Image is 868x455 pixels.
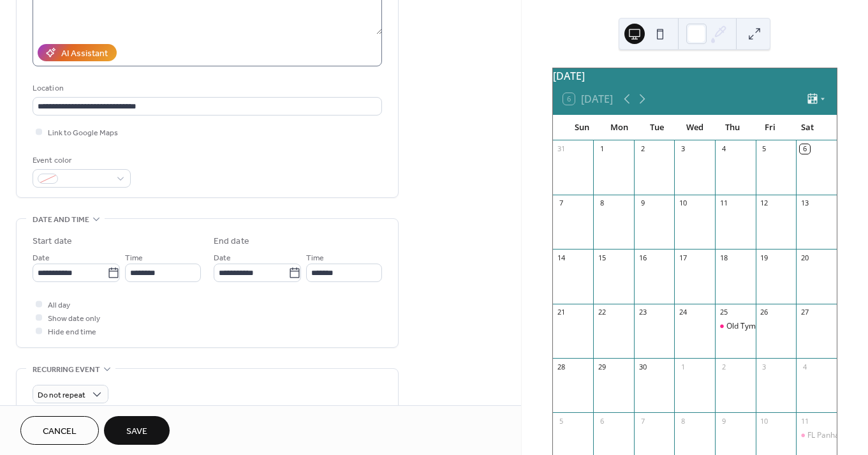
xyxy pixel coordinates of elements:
div: 1 [678,362,688,371]
button: Cancel [20,416,99,445]
span: Time [125,251,143,265]
div: 25 [719,308,728,317]
div: 8 [678,416,688,426]
span: Show date only [48,312,100,325]
div: Location [33,82,379,95]
div: 22 [597,308,607,317]
button: Save [104,416,170,445]
div: 31 [557,144,566,154]
div: 2 [638,144,647,154]
span: Date [33,251,50,265]
div: 6 [597,416,607,426]
div: Event color [33,154,128,167]
div: End date [214,235,249,248]
div: 21 [557,308,566,317]
div: 7 [638,416,647,426]
div: FL Panhandle Saddle Club Rodeo [796,430,837,441]
div: Fri [751,115,789,140]
button: AI Assistant [38,44,117,61]
div: 18 [719,253,728,262]
div: Old Tyme Fair and Peanut Boil [726,321,833,332]
div: Mon [601,115,638,140]
div: 29 [597,362,607,371]
span: Save [126,425,147,438]
span: Date and time [33,213,89,227]
div: 11 [719,198,728,208]
span: Date [214,251,231,265]
div: Sat [789,115,827,140]
div: 9 [638,198,647,208]
div: 19 [760,253,769,262]
span: Time [306,251,324,265]
div: 27 [800,308,809,317]
div: Old Tyme Fair and Peanut Boil [715,321,756,332]
div: 6 [800,144,809,154]
div: 23 [638,308,647,317]
div: 12 [760,198,769,208]
div: 9 [719,416,728,426]
div: 5 [557,416,566,426]
div: Sun [563,115,601,140]
div: 8 [597,198,607,208]
div: 10 [678,198,688,208]
div: AI Assistant [61,47,108,61]
div: 17 [678,253,688,262]
div: 7 [557,198,566,208]
div: 16 [638,253,647,262]
div: 2 [719,362,728,371]
div: 4 [719,144,728,154]
div: Start date [33,235,72,248]
div: 3 [760,362,769,371]
div: 20 [800,253,809,262]
div: Tue [638,115,676,140]
span: Do not repeat [38,388,85,403]
div: 15 [597,253,607,262]
div: 26 [760,308,769,317]
span: All day [48,299,70,312]
div: 1 [597,144,607,154]
div: 5 [760,144,769,154]
div: 3 [678,144,688,154]
div: 28 [557,362,566,371]
div: [DATE] [553,68,837,84]
div: Wed [676,115,714,140]
span: Link to Google Maps [48,126,118,140]
div: 24 [678,308,688,317]
div: 10 [760,416,769,426]
div: 4 [800,362,809,371]
div: 11 [800,416,809,426]
span: Cancel [43,425,77,438]
div: 13 [800,198,809,208]
div: Thu [714,115,751,140]
span: Recurring event [33,363,100,377]
span: Hide end time [48,325,96,339]
div: 30 [638,362,647,371]
div: 14 [557,253,566,262]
